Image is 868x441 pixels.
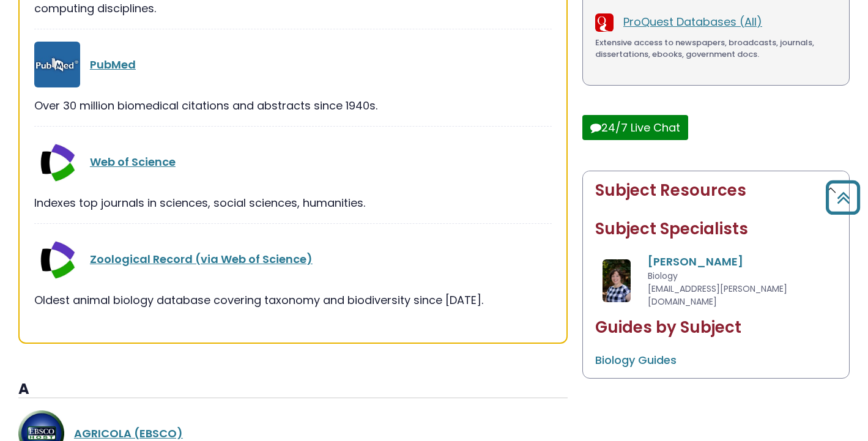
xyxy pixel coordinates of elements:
[18,380,568,399] h3: A
[74,426,183,441] a: AGRICOLA (EBSCO)
[648,270,678,282] span: Biology
[582,115,688,140] button: 24/7 Live Chat
[648,254,743,269] a: [PERSON_NAME]
[583,171,849,210] button: Subject Resources
[90,251,313,267] a: Zoological Record (via Web of Science)
[648,283,787,308] span: [EMAIL_ADDRESS][PERSON_NAME][DOMAIN_NAME]
[34,195,552,211] div: Indexes top journals in sciences, social sciences, humanities.
[595,352,677,368] a: Biology Guides
[34,292,552,308] div: Oldest animal biology database covering taxonomy and biodiversity since [DATE].
[595,37,837,61] div: Extensive access to newspapers, broadcasts, journals, dissertations, ebooks, government docs.
[595,318,837,337] h2: Guides by Subject
[595,220,837,239] h2: Subject Specialists
[90,154,176,169] a: Web of Science
[821,186,865,209] a: Back to Top
[623,14,762,29] a: ProQuest Databases (All)
[90,57,136,72] a: PubMed
[34,97,552,114] div: Over 30 million biomedical citations and abstracts since 1940s.
[603,259,631,302] img: Amanda Matthysse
